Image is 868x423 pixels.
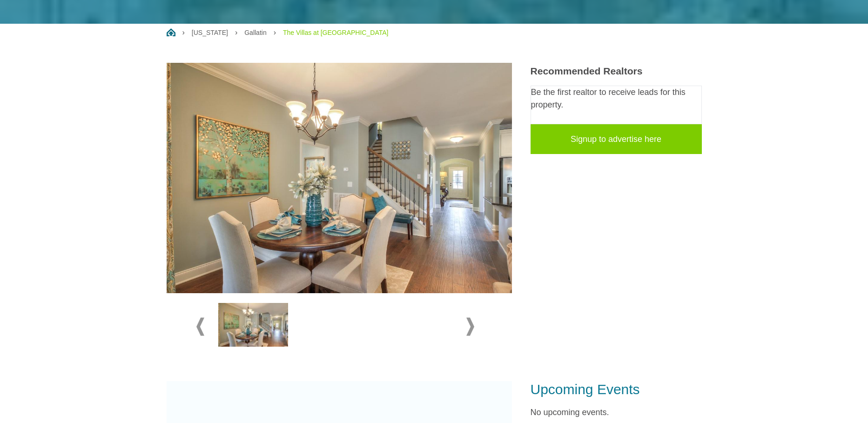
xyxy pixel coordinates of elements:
h3: Upcoming Events [531,381,702,398]
a: The Villas at [GEOGRAPHIC_DATA] [283,29,388,36]
p: No upcoming events. [531,406,702,419]
h3: Recommended Realtors [531,65,702,77]
a: [US_STATE] [192,29,228,36]
p: Be the first realtor to receive leads for this property. [531,86,701,111]
a: Gallatin [244,29,266,36]
a: Signup to advertise here [531,124,702,154]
